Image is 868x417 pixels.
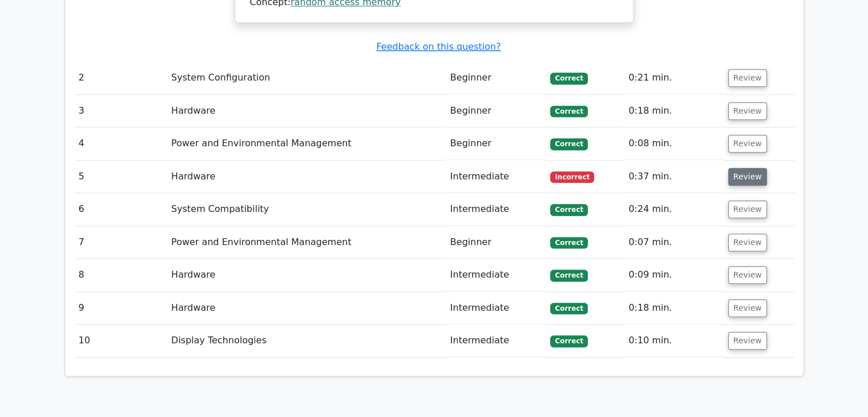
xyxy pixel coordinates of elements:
[74,324,167,357] td: 10
[624,127,723,160] td: 0:08 min.
[728,332,767,350] button: Review
[167,95,446,127] td: Hardware
[550,303,587,314] span: Correct
[74,226,167,259] td: 7
[167,324,446,357] td: Display Technologies
[550,171,594,183] span: Incorrect
[624,193,723,226] td: 0:24 min.
[550,204,587,215] span: Correct
[728,266,767,284] button: Review
[74,95,167,127] td: 3
[167,292,446,324] td: Hardware
[728,201,767,218] button: Review
[728,299,767,317] button: Review
[550,73,587,84] span: Correct
[446,127,546,160] td: Beginner
[74,292,167,324] td: 9
[74,127,167,160] td: 4
[446,95,546,127] td: Beginner
[74,259,167,291] td: 8
[550,237,587,248] span: Correct
[728,234,767,251] button: Review
[446,259,546,291] td: Intermediate
[167,161,446,193] td: Hardware
[74,161,167,193] td: 5
[550,270,587,281] span: Correct
[74,62,167,94] td: 2
[446,226,546,259] td: Beginner
[167,226,446,259] td: Power and Environmental Management
[728,102,767,120] button: Review
[624,95,723,127] td: 0:18 min.
[74,193,167,226] td: 6
[550,335,587,347] span: Correct
[167,259,446,291] td: Hardware
[624,161,723,193] td: 0:37 min.
[550,138,587,150] span: Correct
[446,161,546,193] td: Intermediate
[167,62,446,94] td: System Configuration
[550,106,587,117] span: Correct
[376,41,500,52] a: Feedback on this question?
[624,292,723,324] td: 0:18 min.
[728,168,767,186] button: Review
[624,62,723,94] td: 0:21 min.
[624,324,723,357] td: 0:10 min.
[624,259,723,291] td: 0:09 min.
[624,226,723,259] td: 0:07 min.
[167,193,446,226] td: System Compatibility
[728,135,767,153] button: Review
[446,193,546,226] td: Intermediate
[446,292,546,324] td: Intermediate
[728,69,767,87] button: Review
[446,62,546,94] td: Beginner
[167,127,446,160] td: Power and Environmental Management
[446,324,546,357] td: Intermediate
